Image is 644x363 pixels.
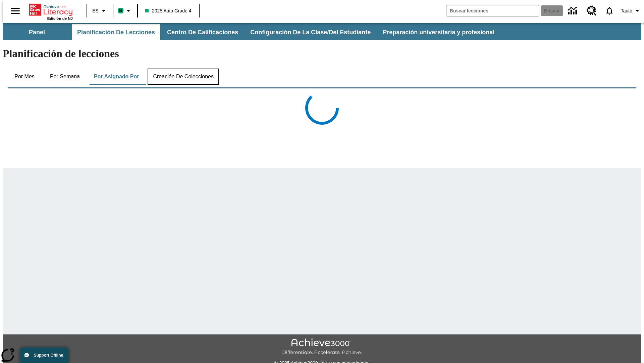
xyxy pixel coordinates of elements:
[148,69,219,85] button: Creación de colecciones
[162,24,244,40] button: Centro de calificaciones
[3,23,641,40] div: Subbarra de navegación
[564,2,583,20] a: Centro de información
[618,5,644,17] button: Perfil/Configuración
[5,1,25,21] button: Abrir el menú lateral
[3,47,641,60] h1: Planificación de lecciones
[245,24,376,40] button: Configuración de la clase/del estudiante
[583,2,601,20] a: Centro de recursos, Se abrirá en una pestaña nueva.
[89,69,145,85] button: Por asignado por
[8,69,41,85] button: Por mes
[145,7,192,14] span: 2025 Auto Grade 4
[621,7,632,14] span: Tauto
[29,3,73,16] a: Portada
[34,353,63,358] span: Support Offline
[446,5,539,16] input: Buscar campo
[45,69,85,85] button: Por semana
[3,24,70,40] button: Panel
[115,5,135,17] button: Boost El color de la clase es verde menta. Cambiar el color de la clase.
[20,348,68,363] button: Support Offline
[3,24,500,40] div: Subbarra de navegación
[119,6,122,15] span: B
[601,2,618,19] a: Notificaciones
[72,24,160,40] button: Planificación de lecciones
[377,24,500,40] button: Preparación universitaria y profesional
[282,338,362,356] img: Achieve3000 Differentiate Accelerate Achieve
[92,7,99,14] span: ES
[29,2,73,21] div: Portada
[47,16,73,21] span: Edición de NJ
[89,5,111,17] button: Lenguaje: ES, Selecciona un idioma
